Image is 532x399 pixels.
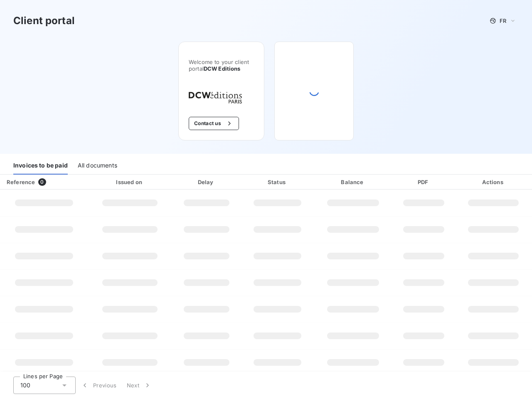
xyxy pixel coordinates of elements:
[456,178,530,186] div: Actions
[7,179,35,185] div: Reference
[243,178,312,186] div: Status
[13,13,75,28] h3: Client portal
[204,65,241,72] span: DCW Editions
[90,178,170,186] div: Issued on
[315,178,391,186] div: Balance
[20,381,30,389] span: 100
[13,157,68,175] div: Invoices to be paid
[189,59,254,72] span: Welcome to your client portal
[76,377,122,394] button: Previous
[78,157,117,175] div: All documents
[394,178,453,186] div: PDF
[38,178,46,186] span: 0
[189,117,239,130] button: Contact us
[122,377,157,394] button: Next
[173,178,239,186] div: Delay
[500,17,506,24] span: FR
[189,92,242,103] img: Company logo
